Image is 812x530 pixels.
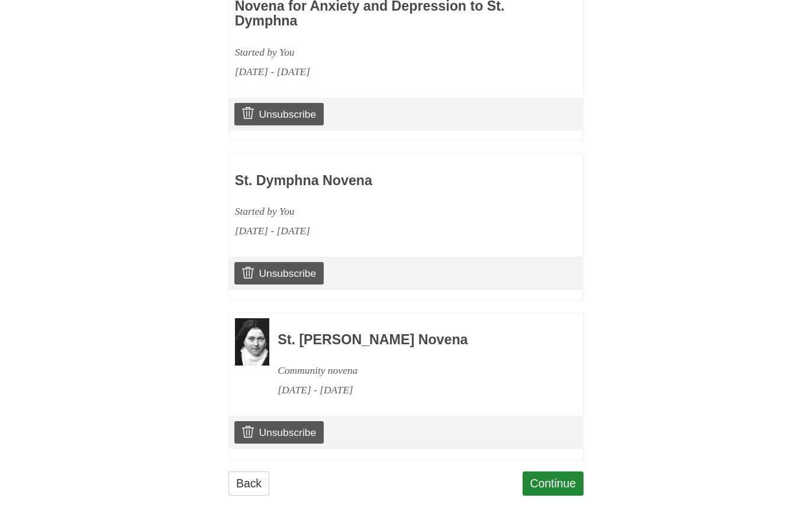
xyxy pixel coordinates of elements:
div: [DATE] - [DATE] [235,62,508,82]
a: Unsubscribe [234,421,324,444]
img: Novena image [235,318,269,366]
div: Community novena [278,361,551,380]
a: Unsubscribe [234,103,324,125]
div: Started by You [235,43,508,62]
div: Started by You [235,202,508,221]
div: [DATE] - [DATE] [278,380,551,400]
h3: St. [PERSON_NAME] Novena [278,332,551,348]
a: Unsubscribe [234,262,324,285]
a: Back [228,471,269,496]
div: [DATE] - [DATE] [235,221,508,241]
a: Continue [523,471,584,496]
h3: St. Dymphna Novena [235,173,508,189]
